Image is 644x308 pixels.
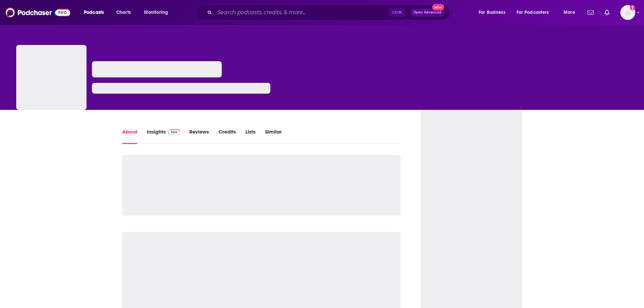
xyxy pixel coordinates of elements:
[517,8,549,17] span: For Podcasters
[585,7,596,18] a: Show notifications dropdown
[79,7,113,18] button: open menu
[512,7,559,18] button: open menu
[602,7,612,18] a: Show notifications dropdown
[168,129,180,135] img: Podchaser Pro
[215,7,389,18] input: Search podcasts, credits, & more...
[620,5,635,20] span: Logged in as evankrask
[112,7,135,18] a: Charts
[147,128,180,144] a: InsightsPodchaser Pro
[389,8,405,17] span: Ctrl K
[559,7,583,18] button: open menu
[564,8,575,17] span: More
[413,11,442,14] span: Open Advanced
[218,128,236,144] a: Credits
[84,8,104,17] span: Podcasts
[189,128,209,144] a: Reviews
[474,7,514,18] button: open menu
[202,5,457,20] div: Search podcasts, credits, & more...
[144,8,168,17] span: Monitoring
[265,128,282,144] a: Similar
[630,5,635,10] svg: Add a profile image
[432,4,444,10] span: New
[620,5,635,20] button: Show profile menu
[5,6,70,19] img: Podchaser - Follow, Share and Rate Podcasts
[122,128,137,144] a: About
[139,7,177,18] button: open menu
[116,8,131,17] span: Charts
[620,5,635,20] img: User Profile
[479,8,505,17] span: For Business
[410,8,445,17] button: Open AdvancedNew
[245,128,256,144] a: Lists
